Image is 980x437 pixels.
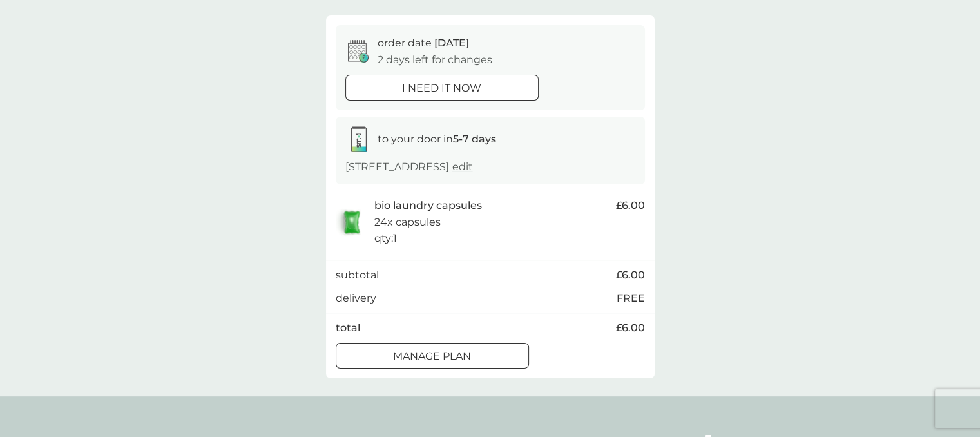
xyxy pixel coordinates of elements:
p: delivery [336,290,376,307]
p: total [336,320,360,336]
p: Manage plan [393,348,471,365]
p: i need it now [402,80,481,97]
p: FREE [617,290,645,307]
p: 2 days left for changes [378,52,492,68]
strong: 5-7 days [453,133,496,145]
span: £6.00 [616,320,645,336]
p: bio laundry capsules [374,197,482,214]
span: [DATE] [434,37,469,49]
span: £6.00 [616,197,645,214]
a: edit [452,160,473,173]
button: i need it now [345,75,539,101]
p: 24x capsules [374,214,441,231]
p: [STREET_ADDRESS] [345,159,473,175]
p: order date [378,35,469,52]
button: Manage plan [336,343,529,369]
p: qty : 1 [374,230,397,247]
span: £6.00 [616,267,645,284]
span: to your door in [378,133,496,145]
p: subtotal [336,267,379,284]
